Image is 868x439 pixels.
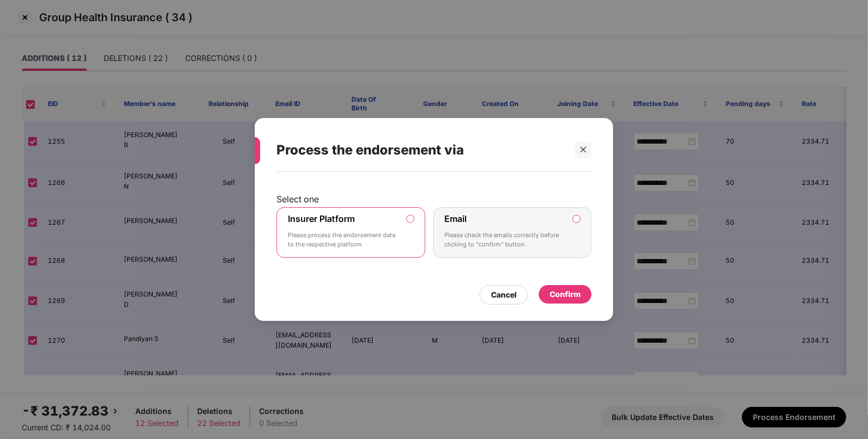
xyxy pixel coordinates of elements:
input: EmailPlease check the emails correctly before clicking to “confirm” button. [573,215,580,222]
label: Insurer Platform [288,213,355,224]
div: Process the endorsement via [276,129,565,171]
input: Insurer PlatformPlease process the endorsement data to the respective platform [407,215,414,222]
span: close [580,146,587,153]
div: Confirm [550,288,581,300]
p: Select one [276,194,592,205]
label: Email [445,213,467,224]
p: Please process the endorsement data to the respective platform [288,231,399,250]
p: Please check the emails correctly before clicking to “confirm” button. [445,231,565,250]
div: Cancel [491,289,517,301]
